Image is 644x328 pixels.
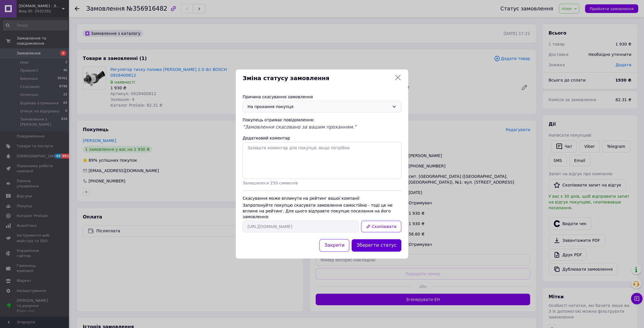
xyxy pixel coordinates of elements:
div: Покупець отримає повідомлення: [243,117,401,123]
button: Зберегти статус [352,239,401,252]
div: Скасування може вплинути на рейтинг вашої компанії [243,195,401,201]
button: Скопіювати [361,221,401,232]
span: Залишилося 250 символів [243,181,298,185]
label: Додатковий коментар [243,136,290,140]
div: Запропонуйте покупцю скасувати замовлення самостійно - тоді це не вплине на рейтинг. Для цього ві... [243,202,401,220]
span: Зміна статусу замовлення [243,74,392,82]
button: Закрити [319,239,349,252]
div: На прохання покупця [248,103,390,110]
div: Причина скасування замовлення [243,94,401,100]
span: "Замовлення скасовано за вашим проханням." [243,124,356,130]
